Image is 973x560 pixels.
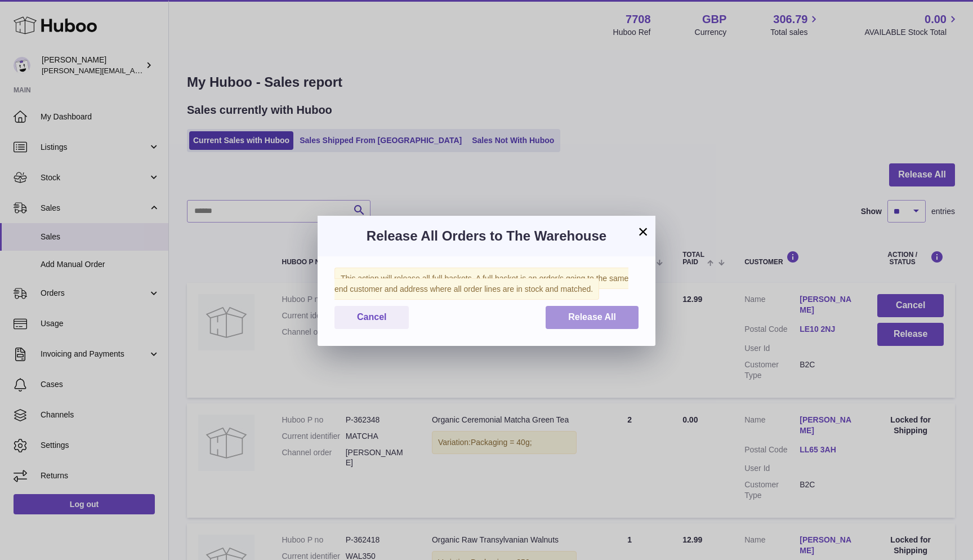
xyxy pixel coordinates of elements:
span: This action will release all full baskets. A full basket is an order/s going to the same end cust... [334,268,628,300]
span: Release All [568,312,616,322]
span: Cancel [357,312,386,322]
button: × [636,225,650,238]
button: Release All [546,306,639,329]
h3: Release All Orders to The Warehouse [334,227,639,245]
button: Cancel [334,306,409,329]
